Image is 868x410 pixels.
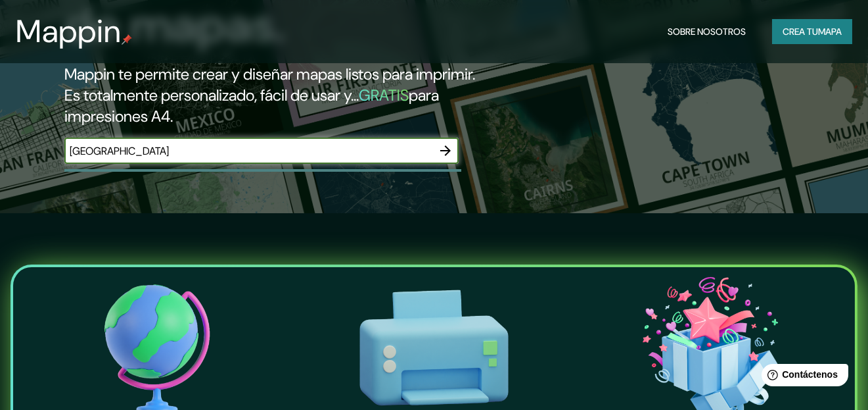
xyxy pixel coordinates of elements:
[64,64,475,84] font: Mappin te permite crear y diseñar mapas listos para imprimir.
[751,359,854,396] iframe: Lanzador de widgets de ayuda
[64,85,439,126] font: para impresiones A4.
[783,26,818,38] font: Crea tu
[64,143,432,159] input: Elige tu lugar favorito
[772,19,852,44] button: Crea tumapa
[16,11,122,52] font: Mappin
[668,26,746,38] font: Sobre nosotros
[359,85,409,105] font: GRATIS
[64,85,359,105] font: Es totalmente personalizado, fácil de usar y...
[122,34,132,45] img: pin de mapeo
[662,19,751,44] button: Sobre nosotros
[818,26,842,38] font: mapa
